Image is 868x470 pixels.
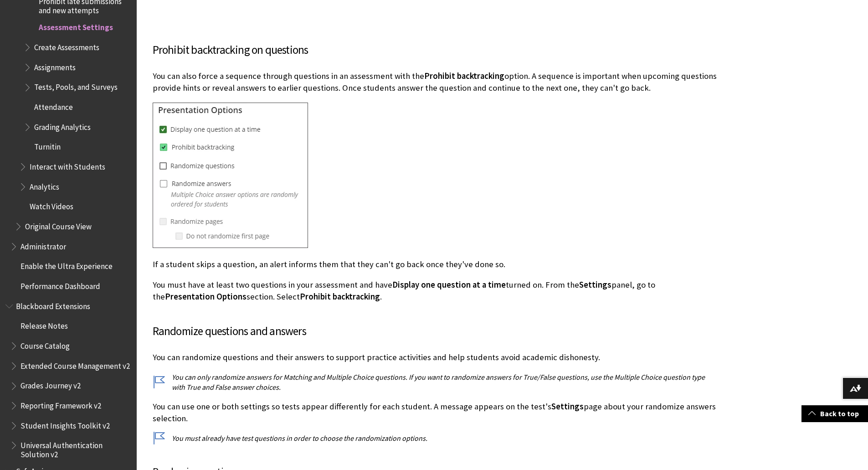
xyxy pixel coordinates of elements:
[21,438,130,459] span: Universal Authentication Solution v2
[5,299,131,460] nav: Book outline for Blackboard Extensions
[21,239,66,251] span: Administrator
[34,40,99,52] span: Create Assessments
[34,99,73,112] span: Attendance
[153,323,718,340] h3: Randomize questions and answers
[30,159,105,171] span: Interact with Students
[153,103,308,248] img: Presentation Options, with display one question at a time and prohibit backtracking selected
[392,279,506,290] span: Display one question at a time
[21,319,68,331] span: Release Notes
[21,398,101,410] span: Reporting Framework v2
[21,418,110,430] span: Student Insights Toolkit v2
[153,258,718,270] p: If a student skips a question, an alert informs them that they can't go back once they've done so.
[165,291,247,302] span: Presentation Options
[153,279,718,303] p: You must have at least two questions in your assessment and have turned on. From the panel, go to...
[153,372,718,393] p: You can only randomize answers for Matching and Multiple Choice questions. If you want to randomi...
[34,80,118,92] span: Tests, Pools, and Surveys
[801,405,868,422] a: Back to top
[39,20,113,32] span: Assessment Settings
[30,179,59,191] span: Analytics
[300,291,380,302] span: Prohibit backtracking
[153,401,718,424] p: You can use one or both settings so tests appear differently for each student. A message appears ...
[153,70,718,94] p: You can also force a sequence through questions in an assessment with the option. A sequence is i...
[21,378,81,391] span: Grades Journey v2
[21,279,100,291] span: Performance Dashboard
[25,219,92,231] span: Original Course View
[153,41,718,59] h3: Prohibit backtracking on questions
[551,401,584,412] span: Settings
[21,358,130,371] span: Extended Course Management v2
[30,199,73,212] span: Watch Videos
[21,259,113,271] span: Enable the Ultra Experience
[21,338,70,351] span: Course Catalog
[153,433,718,443] p: You must already have test questions in order to choose the randomization options.
[424,71,504,81] span: Prohibit backtracking
[579,279,611,290] span: Settings
[34,139,61,152] span: Turnitin
[153,351,718,363] p: You can randomize questions and their answers to support practice activities and help students av...
[34,60,76,72] span: Assignments
[16,299,90,311] span: Blackboard Extensions
[34,119,91,132] span: Grading Analytics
